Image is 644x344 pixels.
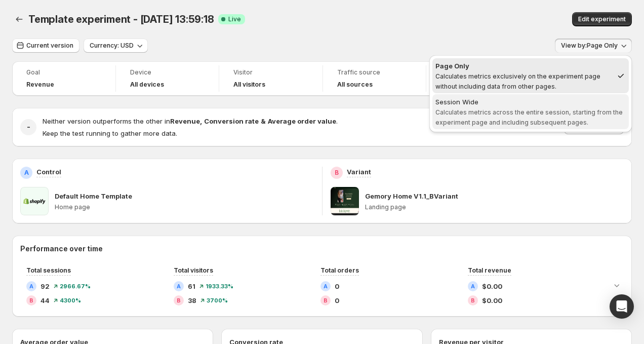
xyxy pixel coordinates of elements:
[12,39,79,53] button: Current version
[29,283,33,289] h2: A
[228,15,241,23] span: Live
[233,67,308,90] a: VisitorAll visitors
[26,67,101,90] a: GoalRevenue
[204,117,259,125] strong: Conversion rate
[26,68,101,77] span: Goal
[261,117,266,125] strong: &
[233,68,308,77] span: Visitor
[43,129,177,137] span: Keep the test running to gather more data.
[468,266,511,274] span: Total revenue
[561,42,618,50] span: View by: Page Only
[90,42,134,50] span: Currency: USD
[572,12,632,26] button: Edit experiment
[188,295,196,305] span: 38
[24,169,29,177] h2: A
[43,117,338,125] span: Neither version outperforms the other in .
[335,295,339,305] span: 0
[435,97,626,107] div: Session Wide
[435,72,600,90] span: Calculates metrics exclusively on the experiment page without including data from other pages.
[610,278,624,292] button: Expand chart
[130,68,205,77] span: Device
[337,68,412,77] span: Traffic source
[337,67,412,90] a: Traffic sourceAll sources
[26,81,54,89] span: Revenue
[335,169,339,177] h2: B
[177,283,181,289] h2: A
[471,297,475,303] h2: B
[324,297,328,303] h2: B
[471,283,475,289] h2: A
[324,283,328,289] h2: A
[26,266,71,274] span: Total sessions
[55,203,314,211] p: Home page
[610,294,634,319] div: Open Intercom Messenger
[60,283,91,289] span: 2966.67 %
[482,295,502,305] span: $0.00
[177,297,181,303] h2: B
[268,117,336,125] strong: Average order value
[320,266,359,274] span: Total orders
[130,81,164,89] h4: All devices
[435,108,623,126] span: Calculates metrics across the entire session, starting from the experiment page and including sub...
[60,297,81,303] span: 4300 %
[365,191,458,201] p: Gemory Home V1.1_BVariant
[41,295,50,305] span: 44
[206,283,233,289] span: 1933.33 %
[27,122,30,132] h2: -
[337,81,373,89] h4: All sources
[555,39,632,53] button: View by:Page Only
[347,167,371,177] p: Variant
[207,297,228,303] span: 3700 %
[130,67,205,90] a: DeviceAll devices
[20,187,49,215] img: Default Home Template
[55,191,132,201] p: Default Home Template
[365,203,624,211] p: Landing page
[12,12,26,26] button: Back
[41,281,50,291] span: 92
[170,117,200,125] strong: Revenue
[435,61,613,71] div: Page Only
[335,281,339,291] span: 0
[200,117,202,125] strong: ,
[29,297,33,303] h2: B
[233,81,265,89] h4: All visitors
[84,39,148,53] button: Currency: USD
[331,187,359,215] img: Gemory Home V1.1_BVariant
[482,281,502,291] span: $0.00
[36,167,61,177] p: Control
[28,13,214,25] span: Template experiment - [DATE] 13:59:18
[26,42,73,50] span: Current version
[578,15,626,23] span: Edit experiment
[174,266,213,274] span: Total visitors
[20,244,624,254] h2: Performance over time
[188,281,195,291] span: 61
